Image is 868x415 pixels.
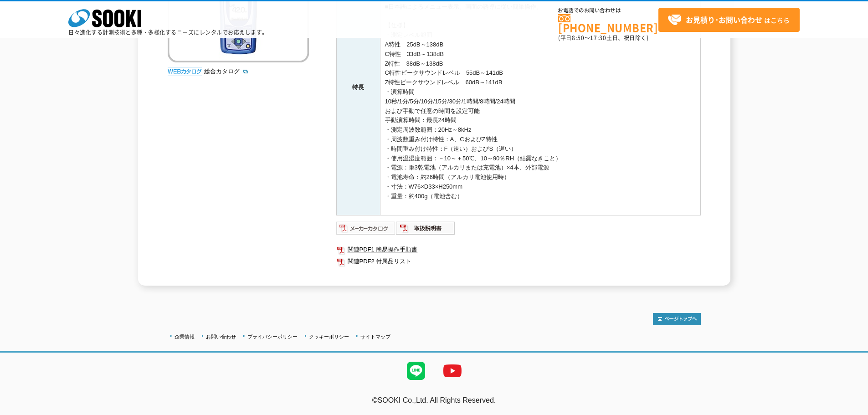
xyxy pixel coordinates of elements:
[336,256,701,267] a: 関連PDF2 付属品リスト
[434,353,471,389] img: YouTube
[558,34,648,42] span: (平日 ～ 土日、祝日除く)
[206,334,236,339] a: お問い合わせ
[175,334,195,339] a: 企業情報
[396,227,456,234] a: 取扱説明書
[247,334,298,339] a: プライバシーポリシー
[396,221,456,236] img: 取扱説明書
[204,68,249,75] a: 総合カタログ
[68,30,268,35] p: 日々進化する計測技術と多種・多様化するニーズにレンタルでお応えします。
[686,14,762,25] strong: お見積り･お問い合わせ
[668,13,790,27] span: はこちら
[336,221,396,236] img: メーカーカタログ
[658,8,800,32] a: お見積り･お問い合わせはこちら
[572,34,585,42] span: 8:50
[336,227,396,234] a: メーカーカタログ
[833,406,868,414] a: テストMail
[558,8,658,13] span: お電話でのお問い合わせは
[653,313,701,325] img: トップページへ
[558,14,658,33] a: [PHONE_NUMBER]
[360,334,390,339] a: サイトマップ
[590,34,606,42] span: 17:30
[168,67,202,76] img: webカタログ
[309,334,349,339] a: クッキーポリシー
[336,244,701,256] a: 関連PDF1 簡易操作手順書
[398,353,434,389] img: LINE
